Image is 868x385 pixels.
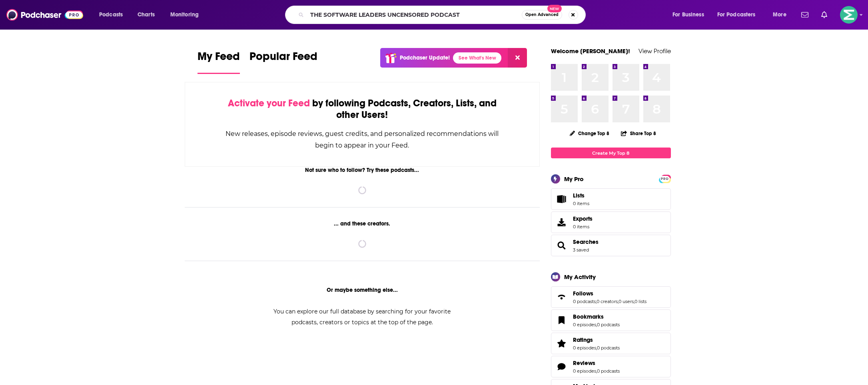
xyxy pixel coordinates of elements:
a: 0 episodes [573,345,596,351]
span: Lists [573,192,585,199]
a: 0 lists [635,299,647,304]
a: Show notifications dropdown [818,8,830,22]
span: More [773,9,786,20]
a: 0 users [619,299,634,304]
span: , [596,299,597,304]
p: Podchaser Update! [400,54,450,61]
span: Follows [573,290,593,297]
div: You can explore our full database by searching for your favorite podcasts, creators or topics at ... [264,306,461,328]
a: Follows [554,291,570,303]
a: Reviews [573,359,620,367]
img: User Profile [840,6,858,24]
button: open menu [667,8,714,21]
div: Not sure who to follow? Try these podcasts... [185,167,540,174]
a: Welcome [PERSON_NAME]! [551,47,630,55]
span: For Business [672,9,704,20]
a: PRO [660,176,670,182]
span: Ratings [573,336,593,343]
span: My Feed [198,50,240,68]
a: Charts [132,8,160,21]
a: Show notifications dropdown [798,8,812,22]
button: Change Top 8 [565,128,615,138]
span: Lists [554,193,570,205]
button: open menu [94,8,133,21]
span: Logged in as LKassela [840,6,858,24]
span: Exports [573,215,593,222]
a: See What's New [453,52,501,64]
a: 0 episodes [573,322,596,327]
a: 0 episodes [573,368,596,374]
span: Ratings [551,333,671,354]
a: Searches [554,240,570,251]
a: 0 podcasts [597,345,620,351]
a: Lists [551,188,671,210]
span: , [596,345,597,351]
a: 3 saved [573,247,589,253]
a: View Profile [639,47,671,55]
div: My Activity [564,273,596,281]
a: Bookmarks [554,315,570,326]
span: Podcasts [99,9,123,20]
a: Create My Top 8 [551,148,671,158]
a: 0 podcasts [573,299,596,304]
a: Ratings [573,336,620,343]
span: Lists [573,192,589,199]
a: My Feed [198,50,240,74]
div: by following Podcasts, Creators, Lists, and other Users! [225,98,500,121]
span: New [547,5,562,12]
span: For Podcasters [717,9,756,20]
span: Reviews [551,356,671,377]
a: Exports [551,211,671,233]
button: open menu [165,8,209,21]
span: Follows [551,286,671,308]
span: Bookmarks [551,309,671,331]
a: 0 podcasts [597,368,620,374]
div: New releases, episode reviews, guest credits, and personalized recommendations will begin to appe... [225,128,500,151]
a: Bookmarks [573,313,620,320]
span: , [618,299,619,304]
span: Searches [551,235,671,256]
span: , [596,368,597,374]
div: ... and these creators. [185,220,540,227]
a: 0 podcasts [597,322,620,327]
div: My Pro [564,175,584,183]
span: , [596,322,597,327]
div: Search podcasts, credits, & more... [293,6,593,24]
span: Bookmarks [573,313,604,320]
a: Ratings [554,338,570,349]
a: Follows [573,290,647,297]
span: Popular Feed [249,50,317,68]
span: Exports [554,217,570,228]
span: Charts [138,9,155,20]
span: Open Advanced [525,13,559,17]
button: open menu [767,8,796,21]
a: Reviews [554,361,570,372]
span: PRO [660,176,670,182]
a: 0 creators [597,299,618,304]
img: Podchaser - Follow, Share and Rate Podcasts [6,7,83,22]
span: Monitoring [170,9,199,20]
span: Activate your Feed [228,97,310,109]
button: open menu [712,8,767,21]
button: Share Top 8 [621,126,656,141]
span: Reviews [573,359,595,367]
span: 0 items [573,224,593,229]
span: , [634,299,635,304]
button: Show profile menu [840,6,858,24]
a: Popular Feed [249,50,317,74]
a: Searches [573,238,599,245]
div: Or maybe something else... [185,287,540,293]
button: Open AdvancedNew [522,10,562,20]
span: 0 items [573,201,589,206]
input: Search podcasts, credits, & more... [307,8,522,21]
